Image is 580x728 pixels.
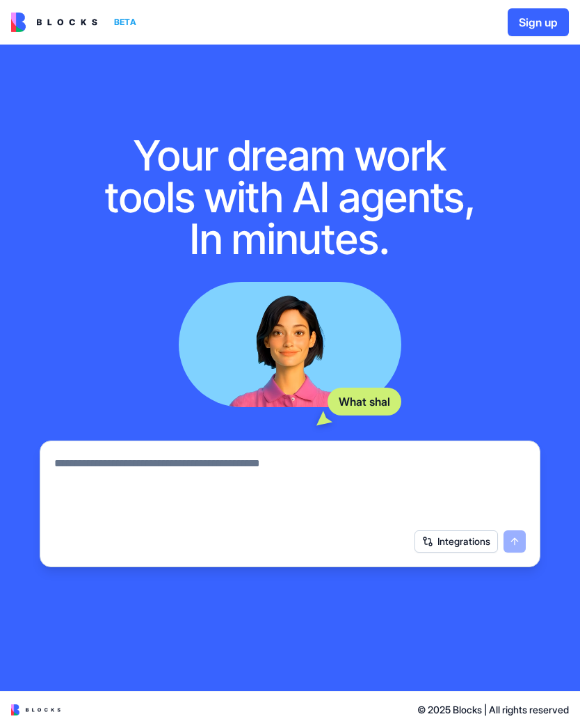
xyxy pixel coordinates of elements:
div: BETA [108,13,142,32]
span: © 2025 Blocks | All rights reserved [417,703,569,717]
img: logo [11,13,97,32]
a: BETA [11,13,142,32]
img: logo [11,704,61,715]
div: What shal [328,388,401,416]
button: Integrations [414,530,498,553]
h1: Your dream work tools with AI agents, In minutes. [90,134,490,260]
button: Sign up [508,8,569,36]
